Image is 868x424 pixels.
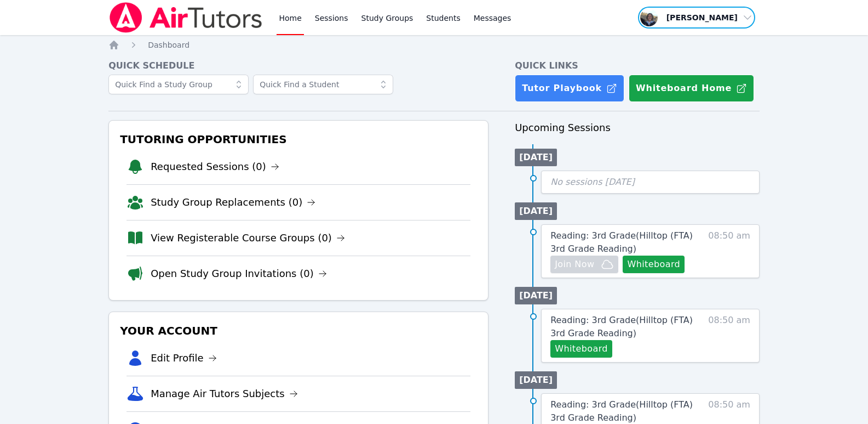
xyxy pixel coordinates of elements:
[708,229,750,273] span: 08:50 am
[151,195,315,210] a: Study Group Replacements (0)
[151,230,345,246] a: View Registerable Course Groups (0)
[118,129,479,149] h3: Tutoring Opportunities
[108,75,249,94] input: Quick Find a Study Group
[623,256,685,273] button: Whiteboard
[108,2,263,33] img: Air Tutors
[118,321,479,341] h3: Your Account
[515,287,557,304] li: [DATE]
[550,177,635,187] span: No sessions [DATE]
[108,39,760,50] nav: Breadcrumb
[515,120,760,135] h3: Upcoming Sessions
[108,59,488,72] h4: Quick Schedule
[151,159,279,174] a: Requested Sessions (0)
[151,266,327,281] a: Open Study Group Invitations (0)
[253,75,393,94] input: Quick Find a Student
[151,386,298,402] a: Manage Air Tutors Subjects
[555,258,594,271] span: Join Now
[629,75,754,102] button: Whiteboard Home
[550,314,700,340] a: Reading: 3rd Grade(Hilltop (FTA) 3rd Grade Reading)
[550,230,693,254] span: Reading: 3rd Grade ( Hilltop (FTA) 3rd Grade Reading )
[148,41,189,49] span: Dashboard
[474,13,511,24] span: Messages
[550,315,693,338] span: Reading: 3rd Grade ( Hilltop (FTA) 3rd Grade Reading )
[550,340,612,358] button: Whiteboard
[148,39,189,50] a: Dashboard
[515,75,624,102] a: Tutor Playbook
[550,229,700,256] a: Reading: 3rd Grade(Hilltop (FTA) 3rd Grade Reading)
[515,202,557,220] li: [DATE]
[515,371,557,389] li: [DATE]
[550,399,693,423] span: Reading: 3rd Grade ( Hilltop (FTA) 3rd Grade Reading )
[515,59,760,72] h4: Quick Links
[708,314,750,358] span: 08:50 am
[515,149,557,166] li: [DATE]
[550,256,618,273] button: Join Now
[151,350,217,366] a: Edit Profile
